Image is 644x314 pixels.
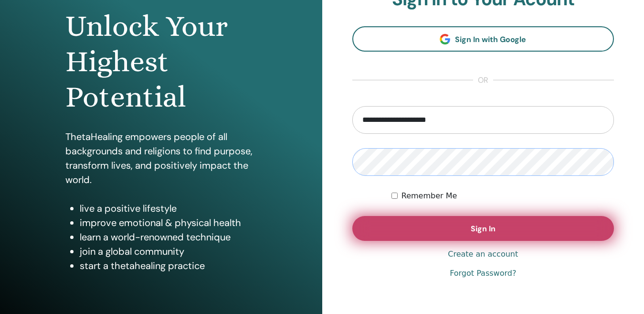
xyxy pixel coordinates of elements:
[80,230,256,244] li: learn a world-renowned technique
[401,190,457,202] label: Remember Me
[80,216,256,230] li: improve emotional & physical health
[65,130,256,187] p: ThetaHealing empowers people of all backgrounds and religions to find purpose, transform lives, a...
[80,244,256,259] li: join a global community
[352,216,614,241] button: Sign In
[80,201,256,216] li: live a positive lifestyle
[455,34,526,44] span: Sign In with Google
[80,259,256,273] li: start a thetahealing practice
[471,224,496,234] span: Sign In
[473,75,493,86] span: or
[448,249,518,260] a: Create an account
[391,190,614,202] div: Keep me authenticated indefinitely or until I manually logout
[450,268,516,279] a: Forgot Password?
[352,26,614,52] a: Sign In with Google
[65,9,256,115] h1: Unlock Your Highest Potential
